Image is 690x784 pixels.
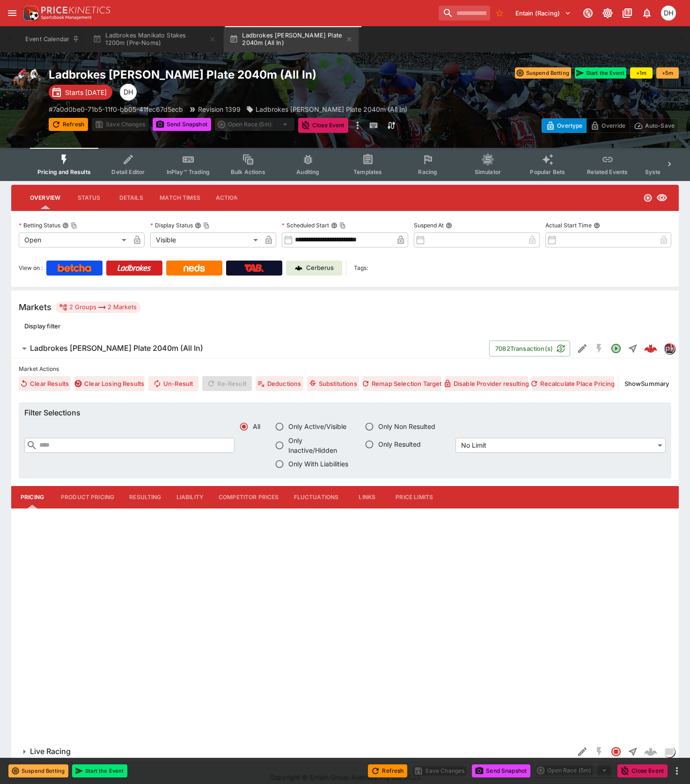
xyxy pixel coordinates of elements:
[286,486,346,508] button: Fluctuations
[71,222,77,229] button: Copy To Clipboard
[580,5,596,22] button: Connected to PK
[610,746,622,757] svg: Closed
[256,104,407,114] p: Ladbrokes [PERSON_NAME] Plate 2040m (All In)
[256,376,303,391] button: Deductions
[641,339,660,358] a: 7d70991e-6874-4811-bd7b-f4e3a5903aa4
[122,486,169,508] button: Resulting
[37,168,91,175] span: Pricing and Results
[542,118,587,133] button: Overtype
[49,104,183,114] p: Copy To Clipboard
[11,67,41,97] img: horse_racing.png
[545,221,592,229] p: Actual Start Time
[19,319,66,334] button: Display filter
[339,222,346,229] button: Copy To Clipboard
[11,742,574,761] button: Live Racing
[586,118,630,133] button: Override
[307,376,359,391] button: Substitutions
[664,343,675,354] img: pricekinetics
[630,118,679,133] button: Auto-Save
[532,376,614,391] button: Recalculate Place Pricing
[622,376,671,391] button: ShowSummary
[53,486,122,508] button: Product Pricing
[215,118,294,131] div: split button
[445,376,529,391] button: Disable Provider resulting
[354,261,368,276] label: Tags:
[489,341,570,356] button: 7082Transaction(s)
[148,376,198,391] button: Un-Result
[644,342,657,355] img: logo-cerberus--red.svg
[87,26,222,52] button: Ladbrokes Manikato Stakes 1200m (Pre-Noms)
[492,6,507,21] button: No Bookmarks
[574,743,591,760] button: Edit Detail
[4,5,21,22] button: open drawer
[246,104,407,114] div: Ladbrokes Cox Plate 2040m (All In)
[608,340,624,357] button: Open
[65,87,107,97] p: Starts [DATE]
[664,343,675,354] div: pricekinetics
[557,121,582,131] p: Overtype
[331,222,338,229] button: Scheduled StartCopy To Clipboard
[619,5,636,22] button: Documentation
[661,6,676,21] div: Daniel Hooper
[21,4,39,22] img: PriceKinetics Logo
[49,118,88,131] button: Refresh
[378,421,435,431] span: Only Non Resulted
[208,187,250,209] button: Actions
[639,5,655,22] button: Notifications
[195,222,201,229] button: Display StatusCopy To Clipboard
[24,408,666,418] h6: Filter Selections
[656,67,679,79] button: +5m
[169,486,211,508] button: Liability
[150,232,261,247] div: Visible
[30,747,71,756] h6: Live Racing
[120,84,137,101] div: Dan Hooper
[378,439,421,449] span: Only Resulted
[59,302,137,313] div: 2 Groups 2 Markets
[645,121,675,131] p: Auto-Save
[253,421,260,431] span: All
[608,743,624,760] button: Closed
[167,168,210,175] span: InPlay™ Trading
[363,376,441,391] button: Remap Selection Target
[41,7,110,14] img: PriceKinetics
[296,168,319,175] span: Auditing
[117,264,151,272] img: Ladbrokes
[288,436,352,455] span: Only Inactive/Hidden
[352,118,363,133] button: more
[211,486,286,508] button: Competitor Prices
[455,438,666,453] div: No Limit
[11,339,489,358] button: Ladbrokes [PERSON_NAME] Plate 2040m (All In)
[664,747,675,757] img: liveracing
[150,221,193,229] p: Display Status
[152,187,208,209] button: Match Times
[591,340,608,357] button: SGM Disabled
[74,376,145,391] button: Clear Losing Results
[306,263,334,273] p: Cerberus
[610,343,622,354] svg: Open
[20,26,85,52] button: Event Calendar
[19,376,71,391] button: Clear Results
[418,168,437,175] span: Racing
[19,261,43,276] label: View on :
[439,6,490,21] input: search
[11,486,53,508] button: Pricing
[599,5,616,22] button: Toggle light/dark mode
[19,362,671,376] label: Market Actions
[575,67,626,79] button: Start the Event
[30,343,203,353] h6: Ladbrokes [PERSON_NAME] Plate 2040m (All In)
[111,168,145,175] span: Detail Editor
[19,221,60,229] p: Betting Status
[41,15,92,20] img: Sportsbook Management
[617,764,668,777] button: Close Event
[656,192,668,203] svg: Visible
[475,168,501,175] span: Simulator
[346,486,388,508] button: Links
[288,421,346,431] span: Only Active/Visible
[110,187,152,209] button: Details
[22,187,68,209] button: Overview
[198,104,241,114] p: Revision 1399
[542,118,679,133] div: Start From
[72,764,127,777] button: Start the Event
[594,222,600,229] button: Actual Start Time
